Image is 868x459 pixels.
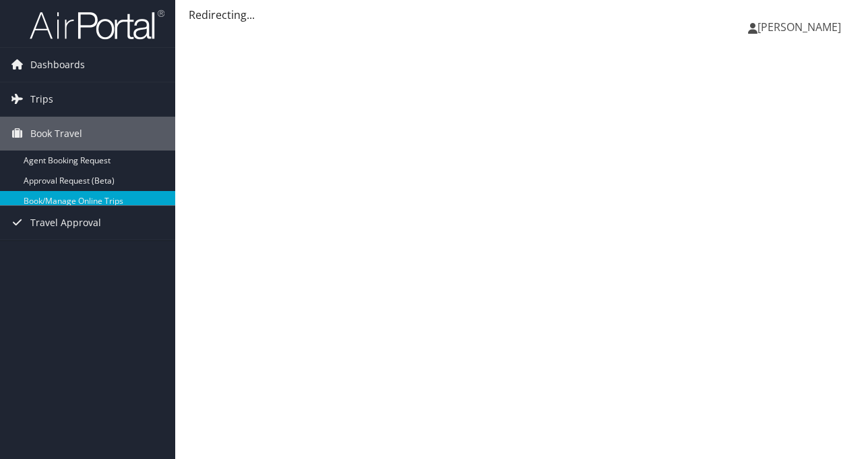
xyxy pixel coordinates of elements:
span: Travel Approval [30,206,101,240]
span: Trips [30,82,53,116]
span: Book Travel [30,117,82,151]
span: Dashboards [30,48,85,82]
span: [PERSON_NAME] [757,20,841,34]
div: Redirecting... [189,7,855,23]
img: airportal-logo.png [30,9,164,40]
a: [PERSON_NAME] [748,7,855,47]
